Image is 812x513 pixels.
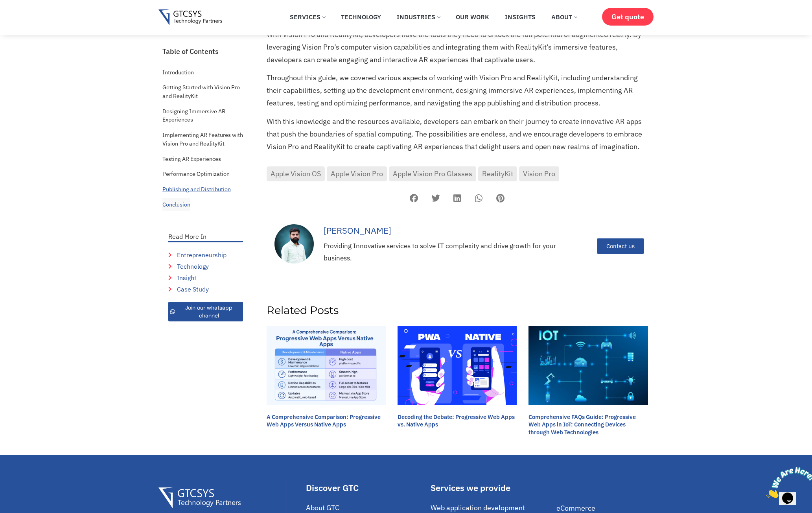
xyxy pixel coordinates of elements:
div: Share on linkedin [448,189,466,207]
a: Vision Pro [519,166,559,181]
a: Case Study [168,284,243,294]
iframe: chat widget [763,464,812,501]
span: Related Posts [267,304,339,317]
p: Read More In [168,233,243,240]
a: Services [284,8,331,26]
span: Technology [175,262,209,271]
span: Contact us [606,243,635,249]
img: Picture of Mukesh Lagadhir [274,224,314,264]
a: Decoding the Debate: Progressive Web Apps vs. Native Apps [398,413,515,428]
a: Insights [499,8,541,26]
a: Industries [391,8,446,26]
span: Entrepreneurship [175,250,226,260]
a: Testing AR Experiences [162,153,221,165]
p: With Vision Pro and RealityKit, developers have the tools they need to unlock the full potential ... [267,28,648,66]
div: Share on whatsapp [470,189,488,207]
a: eCommerce [556,504,654,513]
img: IOT [528,323,648,408]
a: Conclusion [162,198,190,211]
a: Our Work [450,8,495,26]
div: Share on pinterest [492,189,509,207]
a: Contact us [597,238,644,254]
img: Gtcsys Footer Logo [158,487,241,508]
img: Chat attention grabber [3,3,52,34]
a: About [545,8,583,26]
a: Introduction [162,66,194,79]
img: Gtcsys logo [158,9,223,26]
a: Comprehensive FAQs Guide: Progressive Web Apps in IoT: Connecting Devices through Web Technologies [528,413,636,436]
a: Performance Optimization [162,168,230,180]
a: RealityKit [478,166,517,181]
div: Share on facebook [405,189,423,207]
span: Web application development [431,503,525,512]
a: IOT [528,326,648,404]
h2: Table of Contents [162,47,249,56]
span: Insight [175,273,197,282]
a: Insight [168,273,243,282]
div: Share on twitter [427,189,444,207]
a: Getting Started with Vision Pro and RealityKit [162,81,249,102]
p: With this knowledge and the resources available, developers can embark on their journey to create... [267,115,648,153]
div: Providing Innovative services to solve IT complexity and drive growth for your business. [324,240,556,264]
a: A Comprehensive Comparison [267,326,386,404]
img: Progressive Web Apps vs. Native Apps [397,319,517,412]
a: Entrepreneurship [168,250,243,260]
a: Publishing and Distribution [162,183,231,196]
div: Discover GTC [306,483,427,492]
a: [PERSON_NAME] [324,223,556,238]
a: A Comprehensive Comparison: Progressive Web Apps Versus Native Apps [267,413,381,428]
img: A Comprehensive Comparison [265,325,386,405]
div: Services we provide [431,483,552,492]
span: Case Study [175,284,209,294]
span: eCommerce [556,504,595,513]
a: Get quote [602,8,654,26]
span: Join our whatsapp channel [177,304,241,319]
a: Apple Vision Pro [327,166,387,181]
a: Technology [335,8,387,26]
a: Join our whatsapp channel [168,302,243,321]
a: Progressive Web Apps vs. Native Apps [398,326,517,404]
a: Apple Vision Pro Glasses [389,166,476,181]
span: About GTC [306,503,339,512]
a: Web application development [431,503,552,512]
a: About GTC [306,503,427,512]
a: Designing Immersive AR Experiences [162,105,249,126]
a: Apple Vision OS [267,166,325,181]
p: Throughout this guide, we covered various aspects of working with Vision Pro and RealityKit, incl... [267,72,648,109]
span: Get quote [611,13,644,21]
a: Implementing AR Features with Vision Pro and RealityKit [162,129,249,149]
a: Technology [168,262,243,271]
